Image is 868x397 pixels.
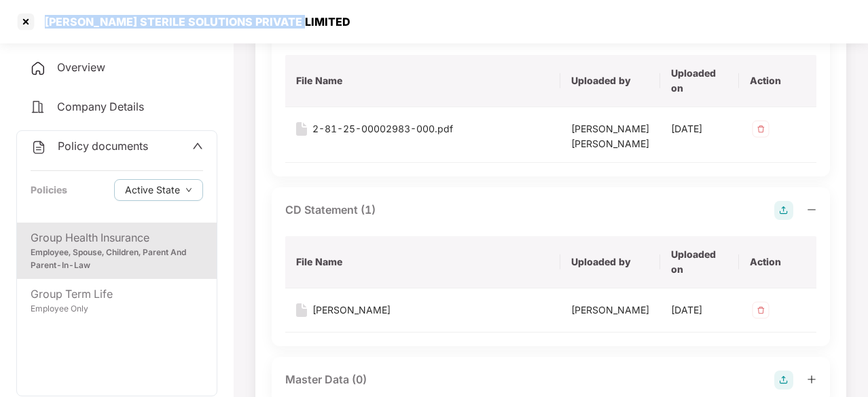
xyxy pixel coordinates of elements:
[31,303,203,316] div: Employee Only
[31,229,203,246] div: Group Health Insurance
[285,55,560,107] th: File Name
[774,201,793,220] img: svg+xml;base64,PHN2ZyB4bWxucz0iaHR0cDovL3d3dy53My5vcmcvMjAwMC9zdmciIHdpZHRoPSIyOCIgaGVpZ2h0PSIyOC...
[185,187,192,194] span: down
[739,55,816,107] th: Action
[660,236,739,288] th: Uploaded on
[30,60,46,77] img: svg+xml;base64,PHN2ZyB4bWxucz0iaHR0cDovL3d3dy53My5vcmcvMjAwMC9zdmciIHdpZHRoPSIyNCIgaGVpZ2h0PSIyNC...
[114,179,203,201] button: Active Statedown
[671,303,728,318] div: [DATE]
[560,236,660,288] th: Uploaded by
[807,205,816,214] span: minus
[750,299,772,321] img: svg+xml;base64,PHN2ZyB4bWxucz0iaHR0cDovL3d3dy53My5vcmcvMjAwMC9zdmciIHdpZHRoPSIzMiIgaGVpZ2h0PSIzMi...
[312,303,391,318] div: [PERSON_NAME]
[58,139,148,153] span: Policy documents
[296,122,307,136] img: svg+xml;base64,PHN2ZyB4bWxucz0iaHR0cDovL3d3dy53My5vcmcvMjAwMC9zdmciIHdpZHRoPSIxNiIgaGVpZ2h0PSIyMC...
[31,139,47,155] img: svg+xml;base64,PHN2ZyB4bWxucz0iaHR0cDovL3d3dy53My5vcmcvMjAwMC9zdmciIHdpZHRoPSIyNCIgaGVpZ2h0PSIyNC...
[285,371,367,388] div: Master Data (0)
[312,121,453,136] div: 2-81-25-00002983-000.pdf
[37,15,350,29] div: [PERSON_NAME] STERILE SOLUTIONS PRIVATE LIMITED
[125,183,180,197] span: Active State
[571,121,649,151] div: [PERSON_NAME] [PERSON_NAME]
[560,55,660,107] th: Uploaded by
[750,118,772,140] img: svg+xml;base64,PHN2ZyB4bWxucz0iaHR0cDovL3d3dy53My5vcmcvMjAwMC9zdmciIHdpZHRoPSIzMiIgaGVpZ2h0PSIzMi...
[671,121,728,136] div: [DATE]
[296,303,307,317] img: svg+xml;base64,PHN2ZyB4bWxucz0iaHR0cDovL3d3dy53My5vcmcvMjAwMC9zdmciIHdpZHRoPSIxNiIgaGVpZ2h0PSIyMC...
[739,236,816,288] th: Action
[285,236,560,288] th: File Name
[285,202,376,219] div: CD Statement (1)
[30,99,46,115] img: svg+xml;base64,PHN2ZyB4bWxucz0iaHR0cDovL3d3dy53My5vcmcvMjAwMC9zdmciIHdpZHRoPSIyNCIgaGVpZ2h0PSIyNC...
[807,375,816,384] span: plus
[31,183,67,197] div: Policies
[57,60,105,74] span: Overview
[31,286,203,303] div: Group Term Life
[660,55,739,107] th: Uploaded on
[571,303,649,318] div: [PERSON_NAME]
[57,100,144,113] span: Company Details
[192,140,203,151] span: up
[31,246,203,272] div: Employee, Spouse, Children, Parent And Parent-In-Law
[774,371,793,390] img: svg+xml;base64,PHN2ZyB4bWxucz0iaHR0cDovL3d3dy53My5vcmcvMjAwMC9zdmciIHdpZHRoPSIyOCIgaGVpZ2h0PSIyOC...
